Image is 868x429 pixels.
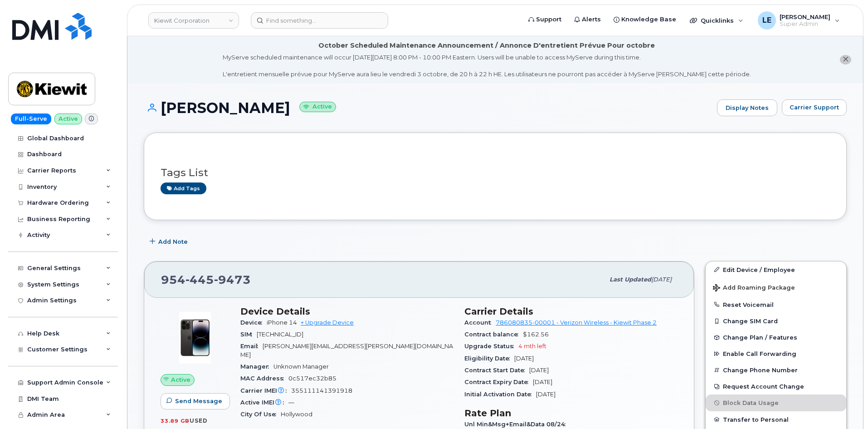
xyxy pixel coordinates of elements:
[273,363,329,370] span: Unknown Manager
[723,334,797,341] span: Change Plan / Features
[168,311,222,365] img: image20231002-3703462-njx0qo.jpeg
[782,99,847,116] button: Carrier Support
[240,319,267,326] span: Device
[464,355,514,362] span: Eligibility Date
[706,411,846,428] button: Transfer to Personal
[518,343,546,350] span: 4 mth left
[161,418,190,424] span: 33.89 GB
[706,296,846,313] button: Reset Voicemail
[464,391,536,398] span: Initial Activation Date
[496,319,657,326] a: 786080835-00001 - Verizon Wireless - Kiewit Phase 2
[144,234,195,250] button: Add Note
[651,276,672,283] span: [DATE]
[240,387,291,394] span: Carrier IMEI
[144,100,712,116] h1: [PERSON_NAME]
[240,343,263,350] span: Email
[291,387,352,394] span: 355111141391918
[158,237,188,246] span: Add Note
[464,319,496,326] span: Account
[840,55,851,64] button: close notification
[190,417,208,424] span: used
[318,41,655,50] div: October Scheduled Maintenance Announcement / Annonce D'entretient Prévue Pour octobre
[240,331,257,338] span: SIM
[514,355,534,362] span: [DATE]
[523,331,549,338] span: $162.56
[240,411,281,418] span: City Of Use
[175,397,222,405] span: Send Message
[185,273,214,286] span: 445
[464,421,570,428] span: Unl Min&Msg+Email&Data 08/24
[536,391,556,398] span: [DATE]
[171,375,190,384] span: Active
[706,345,846,362] button: Enable Call Forwarding
[464,343,518,350] span: Upgrade Status
[464,331,523,338] span: Contract balance
[713,284,795,293] span: Add Roaming Package
[464,408,678,419] h3: Rate Plan
[161,273,251,286] span: 954
[161,393,230,409] button: Send Message
[240,375,288,382] span: MAC Address
[717,99,777,117] a: Display Notes
[706,378,846,394] button: Request Account Change
[161,167,830,178] h3: Tags List
[706,329,846,345] button: Change Plan / Features
[464,367,529,374] span: Contract Start Date
[706,394,846,411] button: Block Data Usage
[240,399,288,406] span: Active IMEI
[706,261,846,278] a: Edit Device / Employee
[161,182,206,194] a: Add tags
[214,273,251,286] span: 9473
[790,103,839,112] span: Carrier Support
[301,319,354,326] a: + Upgrade Device
[257,331,303,338] span: [TECHNICAL_ID]
[299,102,336,112] small: Active
[240,306,454,317] h3: Device Details
[288,375,336,382] span: 0c517ec32b85
[706,313,846,329] button: Change SIM Card
[267,319,297,326] span: iPhone 14
[464,306,678,317] h3: Carrier Details
[223,53,751,79] div: MyServe scheduled maintenance will occur [DATE][DATE] 8:00 PM - 10:00 PM Eastern. Users will be u...
[533,379,552,385] span: [DATE]
[723,350,796,357] span: Enable Call Forwarding
[288,399,294,406] span: —
[829,390,861,422] iframe: Messenger Launcher
[464,379,533,385] span: Contract Expiry Date
[706,278,846,296] button: Add Roaming Package
[240,363,273,370] span: Manager
[529,367,549,374] span: [DATE]
[610,276,651,283] span: Last updated
[706,362,846,378] button: Change Phone Number
[281,411,312,418] span: Hollywood
[240,343,453,358] span: [PERSON_NAME][EMAIL_ADDRESS][PERSON_NAME][DOMAIN_NAME]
